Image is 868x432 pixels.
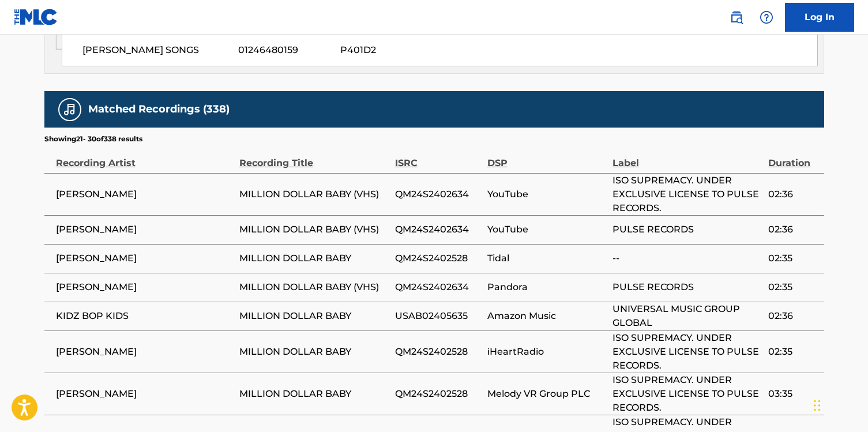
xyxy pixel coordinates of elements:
[395,251,482,265] span: QM24S2402528
[487,387,607,401] span: Melody VR Group PLC
[785,3,854,32] a: Log In
[239,251,389,265] span: MILLION DOLLAR BABY
[755,6,778,29] div: Help
[814,388,821,423] div: Drag
[340,43,458,57] span: P401D2
[768,144,818,170] div: Duration
[395,309,482,323] span: USAB02405635
[613,223,762,236] span: PULSE RECORDS
[487,187,607,201] span: YouTube
[613,144,762,170] div: Label
[768,280,818,294] span: 02:35
[14,9,58,25] img: MLC Logo
[395,280,482,294] span: QM24S2402634
[487,280,607,294] span: Pandora
[768,309,818,323] span: 02:36
[487,345,607,359] span: iHeartRadio
[768,387,818,401] span: 03:35
[239,144,389,170] div: Recording Title
[56,387,234,401] span: [PERSON_NAME]
[768,345,818,359] span: 02:35
[239,345,389,359] span: MILLION DOLLAR BABY
[395,223,482,236] span: QM24S2402634
[56,251,234,265] span: [PERSON_NAME]
[88,103,230,116] h5: Matched Recordings (338)
[239,387,389,401] span: MILLION DOLLAR BABY
[56,223,234,236] span: [PERSON_NAME]
[810,377,868,432] iframe: Chat Widget
[63,103,77,117] img: Matched Recordings
[487,309,607,323] span: Amazon Music
[56,309,234,323] span: KIDZ BOP KIDS
[82,43,230,57] span: [PERSON_NAME] SONGS
[613,331,762,373] span: ISO SUPREMACY. UNDER EXCLUSIVE LICENSE TO PULSE RECORDS.
[395,387,482,401] span: QM24S2402528
[613,373,762,415] span: ISO SUPREMACY. UNDER EXCLUSIVE LICENSE TO PULSE RECORDS.
[239,223,389,236] span: MILLION DOLLAR BABY (VHS)
[395,187,482,201] span: QM24S2402634
[395,144,482,170] div: ISRC
[239,280,389,294] span: MILLION DOLLAR BABY (VHS)
[395,345,482,359] span: QM24S2402528
[56,144,234,170] div: Recording Artist
[613,280,762,294] span: PULSE RECORDS
[613,251,762,265] span: --
[613,302,762,330] span: UNIVERSAL MUSIC GROUP GLOBAL
[613,174,762,215] span: ISO SUPREMACY. UNDER EXCLUSIVE LICENSE TO PULSE RECORDS.
[487,144,607,170] div: DSP
[44,134,142,144] p: Showing 21 - 30 of 338 results
[238,43,332,57] span: 01246480159
[56,345,234,359] span: [PERSON_NAME]
[56,280,234,294] span: [PERSON_NAME]
[239,187,389,201] span: MILLION DOLLAR BABY (VHS)
[487,223,607,236] span: YouTube
[56,187,234,201] span: [PERSON_NAME]
[239,309,389,323] span: MILLION DOLLAR BABY
[487,251,607,265] span: Tidal
[760,10,773,24] img: help
[768,251,818,265] span: 02:35
[768,223,818,236] span: 02:36
[725,6,748,29] a: Public Search
[768,187,818,201] span: 02:36
[730,10,743,24] img: search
